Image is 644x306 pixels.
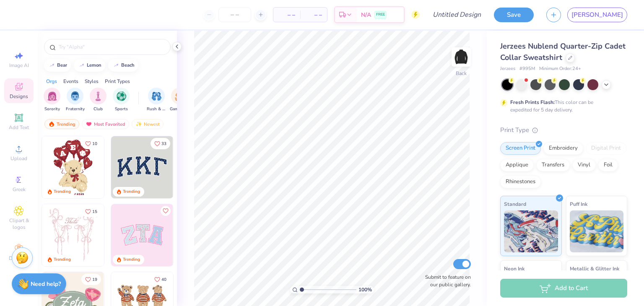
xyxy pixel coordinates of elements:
[74,59,105,72] button: lemon
[92,210,97,214] span: 15
[111,204,173,266] img: 9980f5e8-e6a1-4b4a-8839-2b0e9349023c
[170,106,189,112] span: Game Day
[66,106,85,112] span: Fraternity
[66,88,85,112] button: filter button
[47,91,57,101] img: Sorority Image
[170,88,189,112] button: filter button
[161,206,171,216] button: Like
[86,121,92,127] img: most_fav.gif
[58,43,165,51] input: Try "Alpha"
[147,88,166,112] button: filter button
[510,99,613,114] div: This color can be expedited for 5 day delivery.
[104,136,166,198] img: e74243e0-e378-47aa-a400-bc6bcb25063a
[161,277,166,282] span: 40
[113,88,130,112] button: filter button
[49,63,55,68] img: trend_line.gif
[108,59,138,72] button: beach
[147,106,166,112] span: Rush & Bid
[123,189,140,195] div: Trending
[4,217,34,231] span: Clipart & logos
[543,142,583,155] div: Embroidery
[358,286,372,293] span: 100 %
[78,63,85,68] img: trend_line.gif
[570,264,619,273] span: Metallic & Glitter Ink
[218,7,251,22] input: – –
[87,63,101,67] div: lemon
[539,65,581,73] span: Minimum Order: 24 +
[13,186,26,193] span: Greek
[81,138,101,149] button: Like
[500,176,541,188] div: Rhinestones
[85,78,99,85] div: Styles
[536,159,570,171] div: Transfers
[42,136,104,198] img: 587403a7-0594-4a7f-b2bd-0ca67a3ff8dd
[152,91,161,101] img: Rush & Bid Image
[93,91,103,101] img: Club Image
[135,121,142,127] img: Newest.gif
[570,210,624,252] img: Puff Ink
[63,78,78,85] div: Events
[361,10,371,19] span: N/A
[66,88,85,112] div: filter for Fraternity
[175,91,184,101] img: Game Day Image
[105,78,130,85] div: Print Types
[90,88,106,112] div: filter for Club
[572,159,596,171] div: Vinyl
[44,119,79,129] div: Trending
[44,88,60,112] button: filter button
[151,138,170,149] button: Like
[92,142,97,146] span: 10
[92,277,97,282] span: 19
[453,49,470,65] img: Back
[9,255,29,262] span: Decorate
[147,88,166,112] div: filter for Rush & Bid
[123,257,140,263] div: Trending
[81,206,101,217] button: Like
[500,159,534,171] div: Applique
[9,124,29,131] span: Add Text
[510,99,555,106] strong: Fresh Prints Flash:
[500,41,626,62] span: Jerzees Nublend Quarter-Zip Cadet Collar Sweatshirt
[81,274,101,285] button: Like
[54,257,71,263] div: Trending
[376,12,385,18] span: FREE
[10,93,28,100] span: Designs
[500,65,515,73] span: Jerzees
[42,204,104,266] img: 83dda5b0-2158-48ca-832c-f6b4ef4c4536
[57,63,67,67] div: bear
[570,200,587,208] span: Puff Ink
[82,119,129,129] div: Most Favorited
[31,280,61,288] strong: Need help?
[305,10,322,19] span: – –
[586,142,626,155] div: Digital Print
[70,91,80,101] img: Fraternity Image
[54,189,71,195] div: Trending
[113,63,119,68] img: trend_line.gif
[519,65,535,73] span: # 995M
[504,210,558,252] img: Standard
[161,142,166,146] span: 33
[278,10,295,19] span: – –
[567,8,627,22] a: [PERSON_NAME]
[598,159,618,171] div: Foil
[113,88,130,112] div: filter for Sports
[151,274,170,285] button: Like
[132,119,164,129] div: Newest
[426,6,488,23] input: Untitled Design
[9,62,29,69] span: Image AI
[173,136,235,198] img: edfb13fc-0e43-44eb-bea2-bf7fc0dd67f9
[44,59,71,72] button: bear
[44,88,60,112] div: filter for Sorority
[456,70,467,77] div: Back
[46,78,57,85] div: Orgs
[121,63,135,67] div: beach
[48,121,55,127] img: trending.gif
[571,10,623,20] span: [PERSON_NAME]
[500,125,627,135] div: Print Type
[170,88,189,112] div: filter for Game Day
[117,91,126,101] img: Sports Image
[504,264,525,273] span: Neon Ink
[421,273,471,288] label: Submit to feature on our public gallery.
[115,106,128,112] span: Sports
[93,106,103,112] span: Club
